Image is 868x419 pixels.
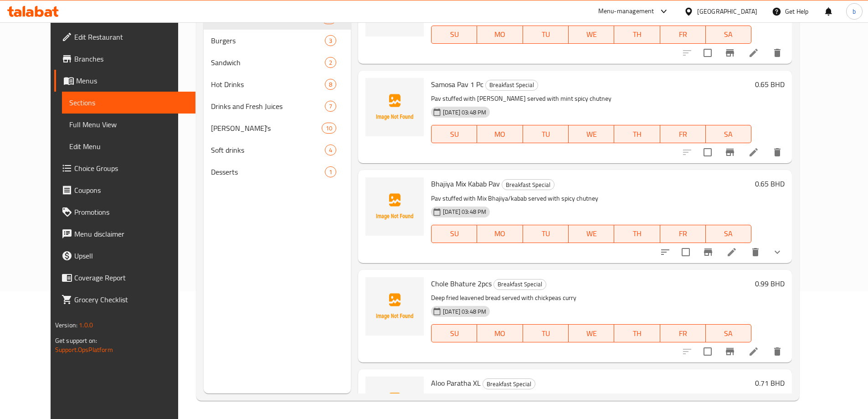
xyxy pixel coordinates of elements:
span: FR [664,128,702,141]
span: Breakfast Special [483,379,535,389]
h6: 0.99 BHD [755,277,785,290]
div: items [325,79,336,90]
button: FR [660,125,706,143]
span: Grocery Checklist [74,294,188,305]
span: MO [481,128,519,141]
button: TH [614,26,660,44]
div: Drinks and Fresh Juices7 [204,95,351,117]
img: Samosa Pav 1 Pc [365,78,424,136]
a: Grocery Checklist [54,289,195,310]
div: Desserts1 [204,161,351,183]
div: items [325,101,336,112]
span: Bhajiya Mix Kabab Pav [431,177,500,191]
span: Breakfast Special [494,279,546,290]
a: Edit Restaurant [54,26,195,48]
span: 8 [325,80,336,89]
span: SU [435,128,473,141]
button: WE [569,324,614,342]
div: Soft drinks4 [204,139,351,161]
span: SU [435,28,473,41]
div: [GEOGRAPHIC_DATA] [697,6,757,16]
div: Burgers3 [204,30,351,52]
button: TH [614,125,660,143]
img: Bhajiya Mix Kabab Pav [365,177,424,236]
span: WE [572,28,611,41]
h6: 0.65 BHD [755,177,785,190]
button: MO [477,225,523,243]
div: Breakfast Special [485,80,538,91]
span: FR [664,28,702,41]
span: Select to update [698,43,717,62]
span: Sections [69,97,188,108]
span: MO [481,227,519,240]
span: Upsell [74,250,188,261]
span: 10 [322,124,336,133]
span: WE [572,227,611,240]
button: SU [431,125,477,143]
span: 2 [325,58,336,67]
div: Mojito's [211,123,321,134]
p: Deep fried leavened bread served with chickpeas curry [431,292,751,304]
span: Sandwich [211,57,325,68]
span: SA [709,227,748,240]
button: sort-choices [654,241,676,263]
span: Select to update [698,143,717,162]
button: FR [660,225,706,243]
a: Full Menu View [62,114,195,135]
span: SA [709,128,748,141]
button: MO [477,26,523,44]
h6: 0.71 BHD [755,377,785,389]
span: TH [618,28,656,41]
span: TU [527,128,565,141]
button: MO [477,125,523,143]
button: WE [569,125,614,143]
span: Get support on: [55,335,97,347]
div: Burgers [211,35,325,46]
div: Menu-management [598,6,654,17]
div: Desserts [211,166,325,177]
span: Edit Restaurant [74,31,188,42]
div: Breakfast Special [483,378,535,389]
button: TU [523,225,569,243]
span: FR [664,227,702,240]
button: FR [660,324,706,342]
a: Coupons [54,179,195,201]
span: MO [481,28,519,41]
p: Pav stuffed with Mix Bhajiya/kabab served with spicy chutney [431,193,751,204]
a: Choice Groups [54,157,195,179]
a: Upsell [54,245,195,267]
span: MO [481,327,519,340]
button: TU [523,125,569,143]
button: SA [706,225,751,243]
span: TU [527,327,565,340]
button: Branch-specific-item [719,141,741,163]
span: SA [709,28,748,41]
span: [DATE] 03:48 PM [439,108,490,117]
div: items [322,123,336,134]
a: Branches [54,48,195,70]
button: SA [706,324,751,342]
span: b [853,6,856,16]
span: 1 [325,168,336,176]
span: FR [664,327,702,340]
button: TU [523,26,569,44]
svg: Show Choices [772,247,783,258]
span: WE [572,128,611,141]
a: Edit Menu [62,135,195,157]
div: Hot Drinks [211,79,325,90]
span: Branches [74,53,188,64]
button: TH [614,324,660,342]
button: TU [523,324,569,342]
span: WE [572,327,611,340]
div: Drinks and Fresh Juices [211,101,325,112]
div: items [325,145,336,155]
button: SA [706,26,751,44]
div: Sandwich2 [204,52,351,73]
span: Menu disclaimer [74,228,188,239]
button: delete [766,341,788,362]
span: 3 [325,36,336,45]
div: [PERSON_NAME]'s10 [204,117,351,139]
span: Menus [76,75,188,86]
button: Branch-specific-item [719,341,741,362]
